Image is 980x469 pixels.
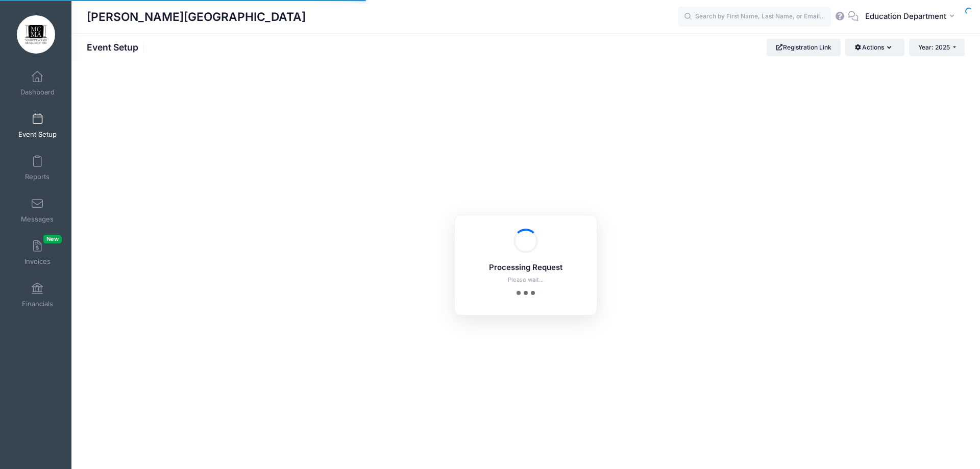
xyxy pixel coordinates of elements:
input: Search by First Name, Last Name, or Email... [678,7,831,27]
a: Reports [13,150,62,186]
span: Financials [22,300,53,308]
span: Dashboard [20,88,55,96]
h5: Processing Request [468,263,583,273]
a: Financials [13,277,62,313]
span: Year: 2025 [918,43,950,51]
span: Messages [21,215,54,224]
img: Marietta Cobb Museum of Art [17,15,55,54]
h1: Event Setup [87,42,147,53]
a: Dashboard [13,65,62,101]
span: Education Department [865,11,946,22]
button: Year: 2025 [909,39,965,56]
span: Invoices [24,257,51,266]
a: Registration Link [767,39,841,56]
span: New [43,235,62,243]
a: Event Setup [13,108,62,143]
button: Actions [845,39,904,56]
button: Education Department [859,5,965,29]
a: InvoicesNew [13,235,62,270]
a: Messages [13,192,62,228]
p: Please wait... [468,276,583,284]
span: Event Setup [18,130,57,139]
h1: [PERSON_NAME][GEOGRAPHIC_DATA] [87,5,306,29]
span: Reports [25,172,50,181]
